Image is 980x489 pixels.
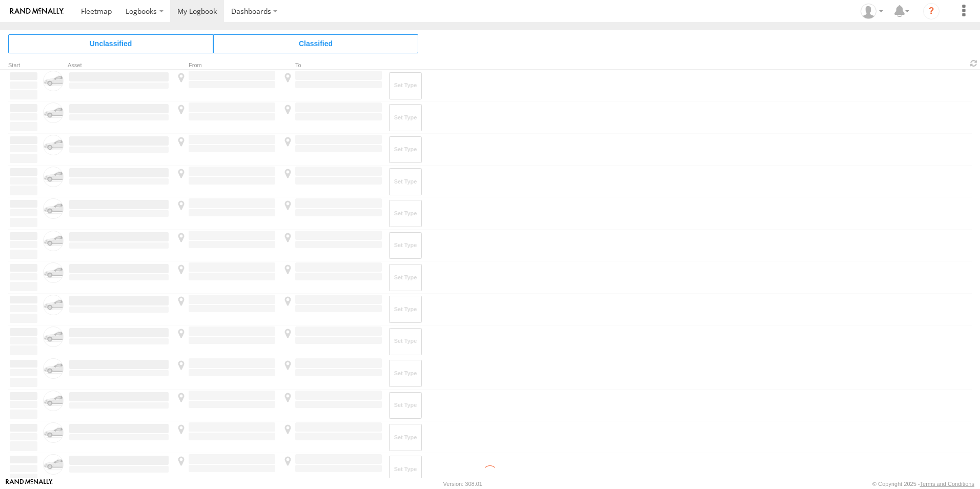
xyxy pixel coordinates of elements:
[872,481,974,487] div: © Copyright 2025 -
[10,8,64,15] img: rand-logo.svg
[443,481,482,487] div: Version: 308.01
[8,63,39,68] div: Click to Sort
[8,34,213,53] span: Click to view Unclassified Trips
[281,63,383,68] div: To
[174,63,277,68] div: From
[857,4,887,19] div: Chris Bryce
[68,63,170,68] div: Asset
[213,34,418,53] span: Click to view Classified Trips
[968,58,980,68] span: Refresh
[6,479,53,489] a: Visit our Website
[920,481,974,487] a: Terms and Conditions
[923,3,940,19] i: ?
